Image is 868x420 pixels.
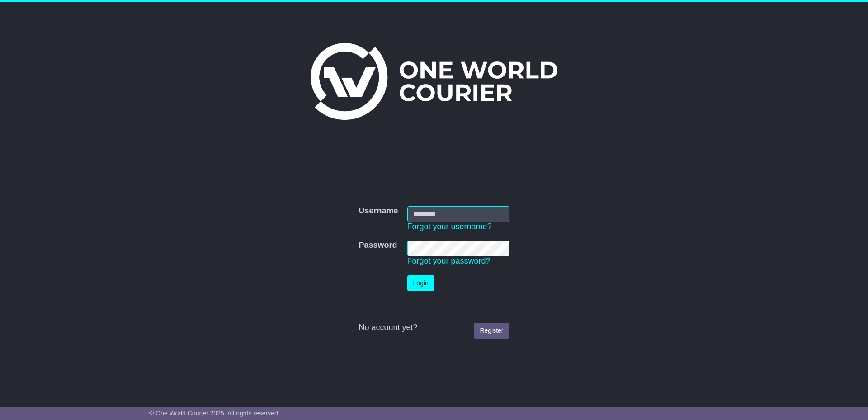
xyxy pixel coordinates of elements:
img: One World [311,43,557,120]
a: Register [474,323,509,339]
span: © One World Courier 2025. All rights reserved. [149,410,280,417]
a: Forgot your password? [407,256,491,265]
div: No account yet? [359,323,509,333]
button: Login [407,275,434,291]
a: Forgot your username? [407,222,492,231]
label: Password [359,241,397,250]
label: Username [359,206,398,216]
